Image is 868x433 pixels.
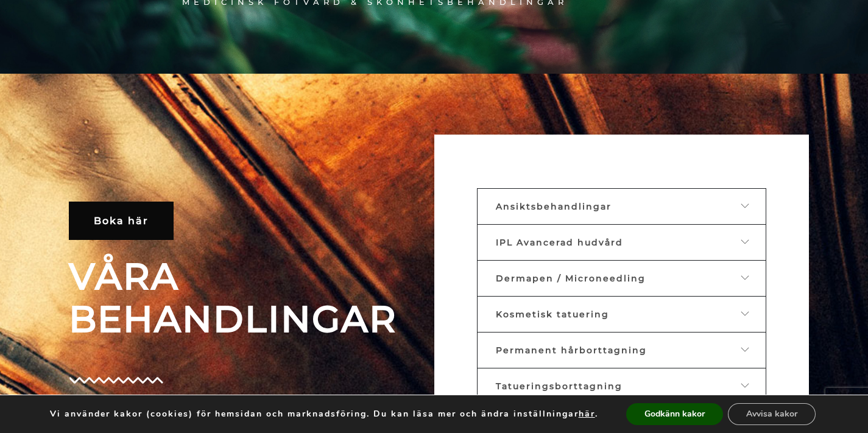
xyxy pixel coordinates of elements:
span: IPL Avancerad hudvård [496,237,623,248]
span: Dermapen / Microneedling [496,273,646,284]
a: Ansiktsbehandlingar [477,188,766,225]
a: Dermapen / Microneedling [477,260,766,297]
button: Godkänn kakor [626,403,723,425]
span: VÅRA [69,255,425,298]
span: Kosmetisk tatuering [496,309,609,320]
span: Ansiktsbehandlingar [496,201,612,212]
a: Boka här [69,202,174,240]
a: Permanent hårborttagning [477,332,766,368]
p: Vi använder kakor (cookies) för hemsidan och marknadsföring. Du kan läsa mer och ändra inställnin... [50,409,598,420]
span: Permanent hårborttagning [496,345,647,356]
a: Kosmetisk tatuering [477,296,766,333]
button: här [579,409,595,420]
span: Boka här [94,215,149,227]
span: BEHANDLINGAR [69,298,425,340]
button: Avvisa kakor [728,403,816,425]
span: Tatueringsborttagning [496,381,623,392]
img: Group-4-copy-8 [69,377,163,384]
a: Tatueringsborttagning [477,368,766,404]
a: IPL Avancerad hudvård [477,224,766,261]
